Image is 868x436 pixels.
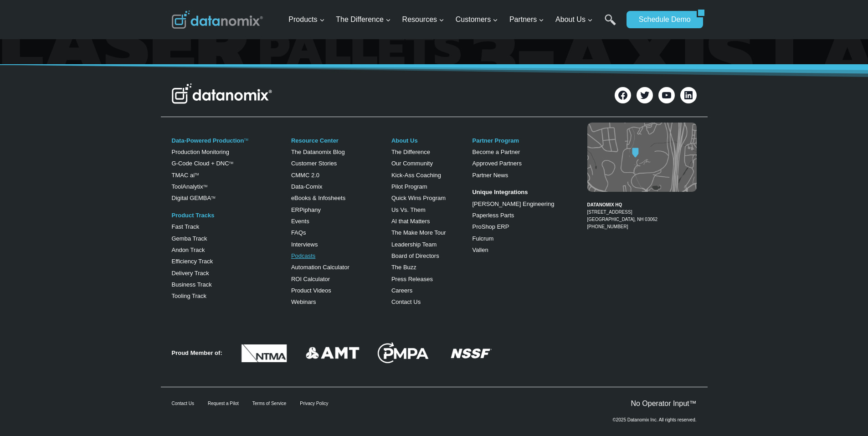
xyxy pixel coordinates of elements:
span: Products [288,14,324,26]
span: The Difference [336,14,391,26]
span: State/Region [205,113,240,121]
a: TM [203,185,207,188]
a: Become a Partner [472,149,520,155]
a: Efficiency Track [172,258,213,265]
a: Board of Directors [391,252,439,259]
a: Quick Wins Program [391,195,446,201]
a: Business Track [172,281,212,288]
a: Kick-Ass Coaching [391,172,441,179]
a: TM [244,138,248,141]
a: The Buzz [391,264,416,271]
a: Terms [102,203,116,210]
a: ROI Calculator [291,276,330,282]
strong: DATANOMIX HQ [587,202,622,207]
a: Tooling Track [172,292,207,299]
a: ERPiphany [291,206,321,213]
span: Customers [456,14,498,26]
img: Datanomix map image [587,123,697,191]
a: Andon Track [172,246,205,253]
a: Fast Track [172,223,200,230]
a: TMAC aiTM [172,172,199,179]
a: FAQs [291,229,306,236]
a: Pilot Program [391,183,427,190]
a: Interviews [291,241,318,248]
a: Gemba Track [172,235,207,242]
a: Delivery Track [172,270,209,277]
a: Us Vs. Them [391,206,426,213]
a: The Datanomix Blog [291,149,345,155]
span: Resources [402,14,444,26]
a: Data-Comix [291,183,323,190]
a: Events [291,218,309,225]
sup: TM [195,173,199,176]
a: Careers [391,287,412,294]
sup: TM [229,161,233,164]
nav: Primary Navigation [285,5,622,35]
a: Our Community [391,160,433,167]
a: About Us [391,137,418,144]
a: Contact Us [172,401,194,406]
a: G-Code Cloud + DNCTM [172,160,233,167]
strong: Unique Integrations [472,189,528,195]
a: The Difference [391,149,430,155]
a: Product Videos [291,287,331,294]
a: Privacy Policy [300,401,328,406]
a: Partner News [472,172,508,179]
figcaption: [PHONE_NUMBER] [587,194,697,231]
a: Automation Calculator [291,264,349,271]
a: Customer Stories [291,160,337,167]
a: ToolAnalytix [172,183,203,190]
span: About Us [555,14,593,26]
a: Production Monitoring [172,149,229,155]
sup: TM [211,196,215,199]
a: [STREET_ADDRESS][GEOGRAPHIC_DATA], NH 03062 [587,210,658,222]
a: Podcasts [291,252,315,259]
a: Leadership Team [391,241,437,248]
a: Product Tracks [172,212,215,219]
a: Webinars [291,298,316,305]
a: Fulcrum [472,235,493,242]
a: AI that Matters [391,218,430,225]
a: Contact Us [391,298,421,305]
a: Digital GEMBATM [172,195,216,201]
a: Privacy Policy [124,203,154,210]
a: ProShop ERP [472,223,509,230]
a: Partner Program [472,137,519,144]
a: The Make More Tour [391,229,446,236]
a: No Operator Input™ [631,400,696,407]
img: Datanomix Logo [172,83,272,103]
a: Resource Center [291,137,339,144]
p: ©2025 Datanomix Inc. All rights reserved. [612,418,696,422]
a: eBooks & Infosheets [291,195,345,201]
a: [PERSON_NAME] Engineering [472,200,554,207]
a: Terms of Service [252,401,286,406]
span: Partners [509,14,544,26]
a: Schedule Demo [627,11,697,28]
a: Search [605,14,616,35]
a: Data-Powered Production [172,137,244,144]
a: Request a Pilot [208,401,239,406]
a: Press Releases [391,276,433,282]
strong: Proud Member of: [172,349,222,356]
a: Approved Partners [472,160,521,167]
a: Paperless Parts [472,212,514,219]
span: Phone number [205,38,246,46]
span: Last Name [205,0,234,9]
a: Vallen [472,246,488,253]
a: CMMC 2.0 [291,172,319,179]
img: Datanomix [172,10,263,29]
